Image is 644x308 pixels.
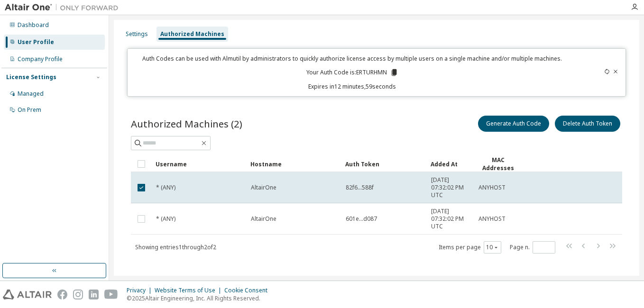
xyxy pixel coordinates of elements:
[18,90,44,98] div: Managed
[18,55,63,63] div: Company Profile
[18,21,49,29] div: Dashboard
[251,184,276,191] span: AltairOne
[160,30,224,38] div: Authorized Machines
[126,30,148,38] div: Settings
[251,215,276,223] span: AltairOne
[510,241,555,254] span: Page n.
[133,54,571,63] p: Auth Codes can be used with Almutil by administrators to quickly authorize license access by mult...
[345,156,423,172] div: Auth Token
[431,208,470,230] span: [DATE] 07:32:02 PM UTC
[133,82,571,91] p: Expires in 12 minutes, 59 seconds
[127,287,155,294] div: Privacy
[89,290,99,299] img: linkedin.svg
[431,176,470,199] span: [DATE] 07:32:02 PM UTC
[135,243,216,251] span: Showing entries 1 through 2 of 2
[439,241,501,254] span: Items per page
[3,290,52,299] img: altair_logo.svg
[478,184,506,191] span: ANYHOST
[306,68,398,77] p: Your Auth Code is: ERTURHMN
[250,156,338,172] div: Hostname
[346,215,377,223] span: 601e...d087
[155,287,224,294] div: Website Terms of Use
[156,215,175,223] span: * (ANY)
[486,244,499,251] button: 10
[478,116,549,132] button: Generate Auth Code
[6,73,56,81] div: License Settings
[127,294,273,302] p: © 2025 Altair Engineering, Inc. All Rights Reserved.
[18,106,41,114] div: On Prem
[478,156,518,172] div: MAC Addresses
[57,290,67,299] img: facebook.svg
[104,290,118,299] img: youtube.svg
[346,184,374,191] span: 82f6...588f
[431,156,470,172] div: Added At
[131,117,242,130] span: Authorized Machines (2)
[156,156,243,172] div: Username
[73,290,83,299] img: instagram.svg
[224,287,273,294] div: Cookie Consent
[18,38,54,46] div: User Profile
[156,184,175,191] span: * (ANY)
[555,116,620,132] button: Delete Auth Token
[478,215,506,223] span: ANYHOST
[5,3,123,12] img: Altair One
